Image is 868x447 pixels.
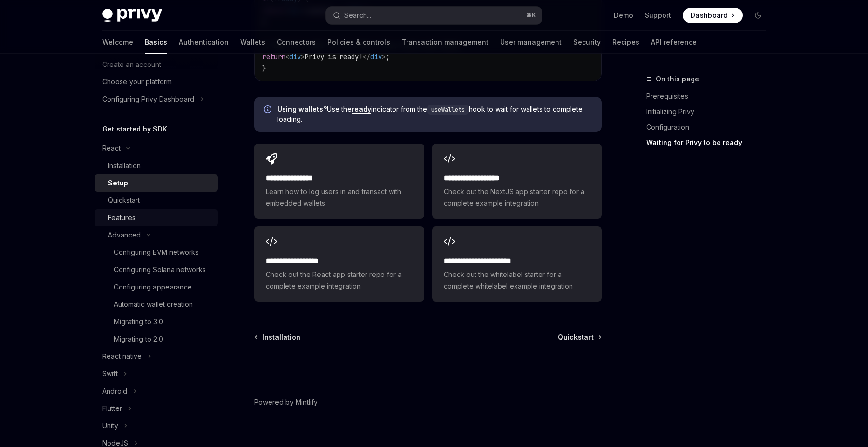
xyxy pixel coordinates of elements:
[102,9,162,22] img: dark logo
[326,7,542,24] button: Open search
[102,351,142,362] div: React native
[114,247,199,258] div: Configuring EVM networks
[277,105,592,124] span: Use the indicator from the hook to wait for wallets to complete loading.
[114,264,206,276] div: Configuring Solana networks
[573,31,601,54] a: Security
[102,385,127,397] div: Android
[108,177,128,189] div: Setup
[262,332,300,342] span: Installation
[432,144,602,219] a: **** **** **** ****Check out the NextJS app starter repo for a complete example integration
[301,53,305,61] span: >
[95,365,218,382] button: Toggle Swift section
[102,403,122,414] div: Flutter
[102,420,118,432] div: Unity
[95,226,218,244] button: Toggle Advanced section
[179,31,229,54] a: Authentication
[95,382,218,400] button: Toggle Android section
[444,186,590,209] span: Check out the NextJS app starter repo for a complete example integration
[95,348,218,365] button: Toggle React native section
[108,212,136,223] div: Features
[370,53,382,61] span: div
[114,281,192,293] div: Configuring appearance
[327,31,390,54] a: Policies & controls
[432,226,602,302] a: **** **** **** **** ***Check out the whitelabel starter for a complete whitelabel example integra...
[95,209,218,226] a: Features
[114,299,193,310] div: Automatic wallet creation
[95,244,218,261] a: Configuring EVM networks
[108,195,140,206] div: Quickstart
[240,31,265,54] a: Wallets
[95,91,218,108] button: Toggle Configuring Privy Dashboard section
[344,10,371,21] div: Search...
[95,313,218,330] a: Migrating to 3.0
[114,333,163,345] div: Migrating to 2.0
[102,123,167,135] h5: Get started by SDK
[558,332,594,342] span: Quickstart
[289,53,301,61] span: div
[266,186,412,209] span: Learn how to log users in and transact with embedded wallets
[102,76,172,88] div: Choose your platform
[95,192,218,209] a: Quickstart
[656,73,699,85] span: On this page
[102,31,133,54] a: Welcome
[108,229,141,241] div: Advanced
[386,53,390,61] span: ;
[114,316,163,328] div: Migrating to 3.0
[277,31,316,54] a: Connectors
[95,140,218,157] button: Toggle React section
[262,64,266,73] span: }
[95,73,218,91] a: Choose your platform
[262,53,285,61] span: return
[266,269,412,292] span: Check out the React app starter repo for a complete example integration
[427,105,469,115] code: useWallets
[645,11,671,20] a: Support
[305,53,363,61] span: Privy is ready!
[382,53,386,61] span: >
[352,105,371,114] a: ready
[254,226,424,302] a: **** **** **** ***Check out the React app starter repo for a complete example integration
[95,417,218,434] button: Toggle Unity section
[254,397,318,407] a: Powered by Mintlify
[444,269,590,292] span: Check out the whitelabel starter for a complete whitelabel example integration
[612,31,639,54] a: Recipes
[402,31,488,54] a: Transaction management
[285,53,289,61] span: <
[646,89,773,104] a: Prerequisites
[254,144,424,219] a: **** **** **** *Learn how to log users in and transact with embedded wallets
[108,160,141,171] div: Installation
[646,104,773,119] a: Initializing Privy
[691,11,728,20] span: Dashboard
[750,8,766,23] button: Toggle dark mode
[255,332,300,342] a: Installation
[558,332,601,342] a: Quickstart
[102,368,118,380] div: Swift
[95,330,218,348] a: Migrating to 2.0
[95,278,218,296] a: Configuring appearance
[102,93,194,105] div: Configuring Privy Dashboard
[95,296,218,313] a: Automatic wallet creation
[95,157,218,174] a: Installation
[102,143,121,154] div: React
[145,31,167,54] a: Basics
[95,400,218,417] button: Toggle Flutter section
[95,261,218,278] a: Configuring Solana networks
[526,12,536,19] span: ⌘ K
[651,31,697,54] a: API reference
[646,135,773,150] a: Waiting for Privy to be ready
[277,105,327,113] strong: Using wallets?
[264,105,273,115] svg: Info
[500,31,562,54] a: User management
[646,119,773,135] a: Configuration
[614,11,633,20] a: Demo
[683,8,743,23] a: Dashboard
[363,53,370,61] span: </
[95,174,218,192] a: Setup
